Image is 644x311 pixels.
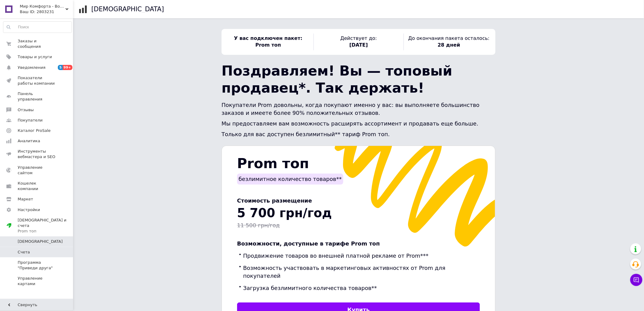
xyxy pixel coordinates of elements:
[243,265,446,279] span: Возможность участвовать в маркетинговых активностях от Prom для покупателей
[237,222,280,228] span: 11 500 грн/год
[20,9,73,15] div: Ваш ID: 2803231
[18,239,63,244] span: [DEMOGRAPHIC_DATA]
[313,34,404,50] div: Действует до:
[222,120,478,127] span: Мы предоставляем вам возможность расширять ассортимент и продавать еще больше.
[237,197,312,204] span: Стоимость размещение
[438,42,460,48] span: 28 дней
[243,253,429,259] span: Продвижение товаров во внешней платной рекламе от Prom***
[237,240,380,247] span: Возможности, доступные в тарифе Prom топ
[18,196,33,202] span: Маркет
[18,75,56,86] span: Показатели работы компании
[18,181,56,192] span: Кошелек компании
[222,63,453,96] span: Поздравляем! Вы — топовый продавец*. Так держать!
[20,4,65,9] span: Мир Комфорта - Ворота, роллеты, автоматика для ворот, жалюзи
[18,128,51,133] span: Каталог ProSale
[222,102,480,116] span: Покупатели Prom довольны, когда покупают именно у вас: вы выполняете большинство заказов и имеете...
[58,65,63,70] span: 5
[237,206,332,220] span: 5 700 грн/год
[237,155,309,171] span: Prom топ
[18,54,52,60] span: Товары и услуги
[18,138,40,144] span: Аналитика
[630,274,642,286] button: Чат с покупателем
[3,22,72,33] input: Поиск
[255,42,281,48] span: Prom топ
[18,107,34,113] span: Отзывы
[18,65,45,70] span: Уведомления
[18,276,56,287] span: Управление картами
[91,5,164,13] h1: [DEMOGRAPHIC_DATA]
[239,176,342,182] span: безлимитное количество товаров**
[18,149,56,160] span: Инструменты вебмастера и SEO
[18,228,73,234] div: Prom топ
[234,35,303,41] span: У вас подключен пакет:
[18,165,56,176] span: Управление сайтом
[243,285,377,291] span: Загрузка безлимитного количества товаров**
[18,260,56,271] span: Программа "Приведи друга"
[63,65,73,70] span: 99+
[18,91,56,102] span: Панель управления
[222,131,390,137] span: Только для вас доступен безлимитный** тариф Prom топ.
[349,42,368,48] span: [DATE]
[18,207,40,213] span: Настройки
[18,38,56,49] span: Заказы и сообщения
[18,249,30,255] span: Счета
[18,217,73,234] span: [DEMOGRAPHIC_DATA] и счета
[18,118,43,123] span: Покупатели
[408,35,490,41] span: До окончания пакета осталось:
